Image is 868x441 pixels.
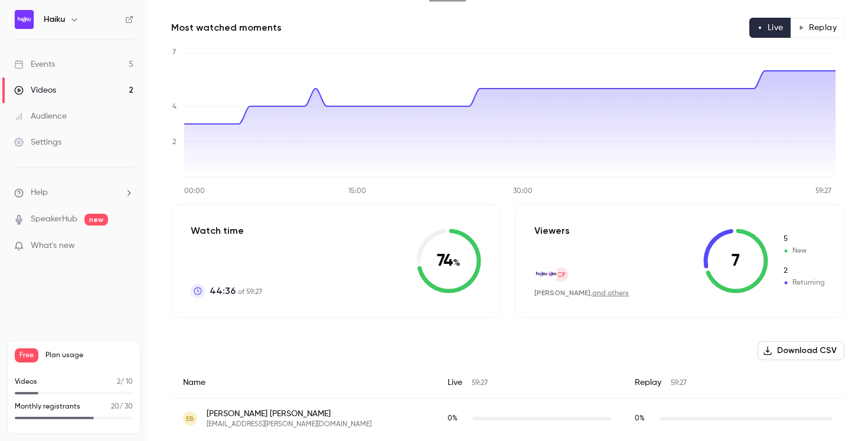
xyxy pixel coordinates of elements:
p: / 10 [117,377,133,387]
span: EB [186,413,194,424]
span: Returning [782,277,825,288]
span: Live watch time [448,413,466,424]
span: Returning [782,266,825,276]
p: Watch time [191,224,262,238]
span: [PERSON_NAME] [534,289,590,297]
span: CF [557,269,566,280]
div: Events [14,58,55,70]
a: and others [592,290,629,297]
span: What's new [31,240,75,252]
span: Help [31,187,48,199]
tspan: 7 [172,49,176,56]
span: New [782,246,825,256]
span: Plan usage [45,351,133,360]
div: Replay [623,367,844,398]
p: / 30 [111,401,133,412]
div: Audience [14,110,67,122]
span: New [782,234,825,244]
span: [PERSON_NAME] [PERSON_NAME] [207,408,371,420]
iframe: Noticeable Trigger [119,241,133,251]
h6: Haiku [44,14,65,25]
p: of 59:27 [210,284,262,298]
p: Monthly registrants [15,401,80,412]
li: help-dropdown-opener [14,187,133,199]
div: Videos [14,84,56,96]
div: , [534,288,629,298]
span: 44:36 [210,284,236,298]
tspan: 30:00 [513,188,533,195]
span: 59:27 [671,380,687,387]
div: Name [171,367,436,398]
button: Replay [791,18,844,38]
p: Viewers [534,224,570,238]
tspan: 2 [172,139,176,146]
span: new [84,214,108,226]
a: SpeakerHub [31,213,77,226]
div: Live [436,367,623,398]
tspan: 15:00 [348,188,366,195]
span: [EMAIL_ADDRESS][PERSON_NAME][DOMAIN_NAME] [207,420,371,429]
span: 0 % [635,415,645,422]
span: 0 % [448,415,458,422]
p: Videos [15,377,37,387]
div: Settings [14,136,61,148]
span: 20 [111,403,119,410]
img: aiclerk.fr [544,267,557,280]
tspan: 59:27 [815,188,831,195]
tspan: 4 [172,103,177,110]
button: Live [749,18,791,38]
button: Download CSV [758,341,844,360]
tspan: 00:00 [184,188,205,195]
span: 59:27 [472,380,488,387]
div: avocat.etienne.berger@gmail.com [171,398,844,439]
span: Replay watch time [635,413,654,424]
span: 2 [117,378,120,386]
img: haiku.fr [535,267,548,280]
span: Free [15,348,38,362]
img: Haiku [15,10,34,29]
h2: Most watched moments [171,21,282,35]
